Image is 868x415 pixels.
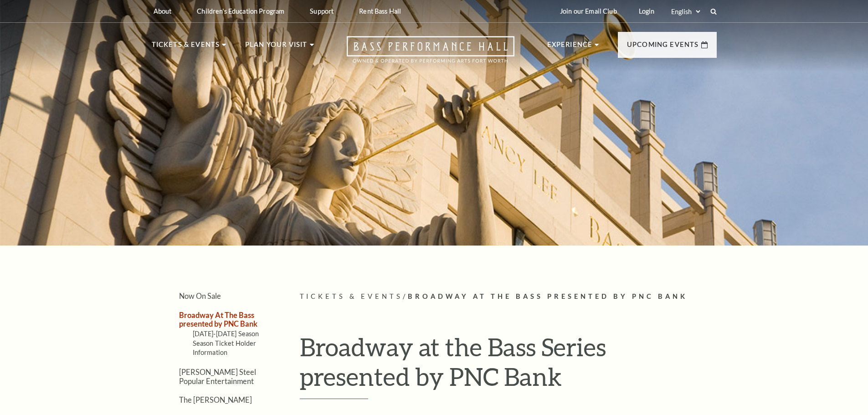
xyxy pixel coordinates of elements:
p: Rent Bass Hall [359,7,401,15]
p: Support [310,7,334,15]
p: Experience [547,39,593,56]
select: Select: [669,7,702,16]
a: [DATE]-[DATE] Season [193,330,259,338]
a: The [PERSON_NAME] [179,395,252,404]
p: About [154,7,172,15]
p: Tickets & Events [152,39,220,56]
a: Season Ticket Holder Information [193,339,257,356]
a: [PERSON_NAME] Steel Popular Entertainment [179,368,256,385]
a: Broadway At The Bass presented by PNC Bank [179,311,257,328]
h1: Broadway at the Bass Series presented by PNC Bank [300,332,717,399]
span: Tickets & Events [300,292,403,300]
p: / [300,291,717,302]
p: Children's Education Program [197,7,284,15]
p: Plan Your Visit [245,39,308,56]
p: Upcoming Events [627,39,699,56]
span: Broadway At The Bass presented by PNC Bank [408,292,688,300]
a: Now On Sale [179,292,221,300]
